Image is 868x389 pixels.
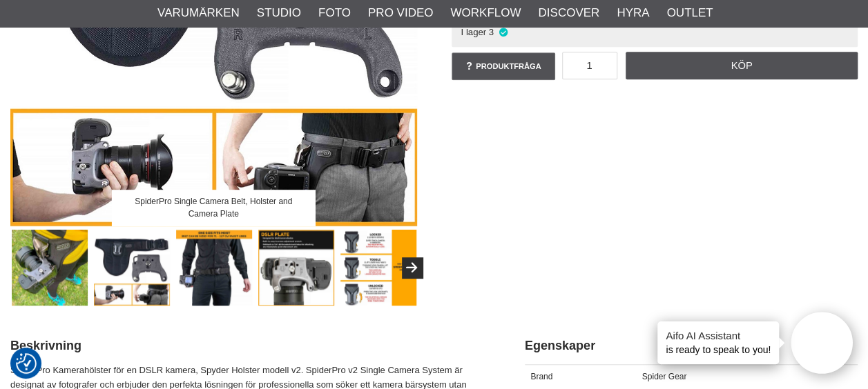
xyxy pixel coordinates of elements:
[489,27,494,37] span: 3
[657,321,779,364] div: is ready to speak to you!
[10,337,490,355] h2: Beskrivning
[525,337,858,355] h2: Egenskaper
[530,372,552,381] span: Brand
[450,4,521,22] a: Workflow
[666,328,771,343] h4: Aifo AI Assistant
[12,230,88,306] img: SpiderPro Single DSLR Camera System v2
[340,230,417,306] img: Self-locking design for both security and quick access
[617,4,649,22] a: Hyra
[642,372,687,381] span: Spider Gear
[257,4,301,22] a: Studio
[16,353,37,374] img: Revisit consent button
[157,4,240,22] a: Varumärken
[94,230,171,306] img: SpiderPro Single Camera Belt, Holster and Camera Plate
[666,4,713,22] a: Outlet
[258,230,335,306] img: Attaches to any DSLR using 1/4" thread
[461,27,486,37] span: I lager
[497,27,509,37] i: I lager
[16,351,37,376] button: Samtyckesinställningar
[176,230,253,306] img: The belt can be easily adjusted to the user’s belt size
[402,257,423,278] button: Next
[368,4,433,22] a: Pro Video
[626,52,858,79] a: Köp
[538,4,599,22] a: Discover
[318,4,351,22] a: Foto
[452,52,555,80] a: Produktfråga
[112,190,315,226] div: SpiderPro Single Camera Belt, Holster and Camera Plate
